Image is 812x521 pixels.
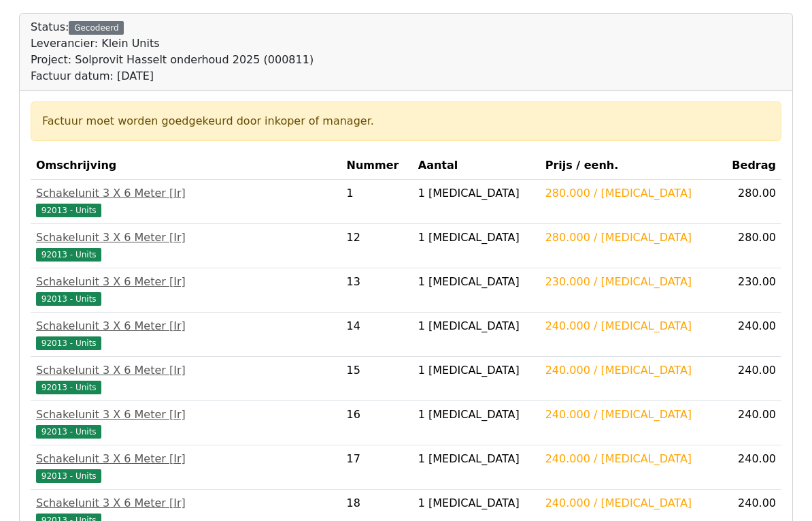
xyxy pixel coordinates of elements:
div: 240.000 / [MEDICAL_DATA] [545,451,713,467]
div: 1 [MEDICAL_DATA] [418,185,535,202]
div: Factuur moet worden goedgekeurd door inkoper of manager. [42,113,770,129]
td: 14 [341,313,413,357]
td: 280.00 [718,180,781,224]
a: Schakelunit 3 X 6 Meter [Ir]92013 - Units [36,407,336,439]
span: 92013 - Units [36,381,101,394]
span: 92013 - Units [36,469,101,483]
td: 230.00 [718,268,781,313]
a: Schakelunit 3 X 6 Meter [Ir]92013 - Units [36,318,336,351]
a: Schakelunit 3 X 6 Meter [Ir]92013 - Units [36,274,336,306]
td: 13 [341,268,413,313]
div: 1 [MEDICAL_DATA] [418,230,535,246]
div: Schakelunit 3 X 6 Meter [Ir] [36,451,336,467]
td: 12 [341,224,413,268]
td: 280.00 [718,224,781,268]
th: Omschrijving [31,152,341,180]
span: 92013 - Units [36,425,101,439]
span: 92013 - Units [36,336,101,350]
span: 92013 - Units [36,292,101,306]
td: 17 [341,445,413,490]
a: Schakelunit 3 X 6 Meter [Ir]92013 - Units [36,230,336,262]
div: Schakelunit 3 X 6 Meter [Ir] [36,274,336,290]
span: 92013 - Units [36,204,101,217]
div: Status: [31,19,314,84]
div: Schakelunit 3 X 6 Meter [Ir] [36,407,336,423]
div: 240.000 / [MEDICAL_DATA] [545,495,713,511]
td: 16 [341,401,413,445]
div: Schakelunit 3 X 6 Meter [Ir] [36,362,336,379]
div: 240.000 / [MEDICAL_DATA] [545,407,713,423]
div: Schakelunit 3 X 6 Meter [Ir] [36,230,336,246]
div: 280.000 / [MEDICAL_DATA] [545,230,713,246]
div: 1 [MEDICAL_DATA] [418,318,535,334]
a: Schakelunit 3 X 6 Meter [Ir]92013 - Units [36,185,336,218]
div: Schakelunit 3 X 6 Meter [Ir] [36,495,336,511]
td: 15 [341,357,413,401]
a: Schakelunit 3 X 6 Meter [Ir]92013 - Units [36,451,336,484]
div: Leverancier: Klein Units [31,35,314,52]
th: Nummer [341,152,413,180]
th: Aantal [413,152,540,180]
div: Factuur datum: [DATE] [31,68,314,84]
div: 1 [MEDICAL_DATA] [418,451,535,467]
td: 240.00 [718,445,781,490]
div: Schakelunit 3 X 6 Meter [Ir] [36,318,336,334]
td: 240.00 [718,357,781,401]
div: 1 [MEDICAL_DATA] [418,362,535,379]
div: 240.000 / [MEDICAL_DATA] [545,362,713,379]
div: 1 [MEDICAL_DATA] [418,407,535,423]
div: 280.000 / [MEDICAL_DATA] [545,185,713,202]
div: Gecodeerd [69,21,124,35]
th: Prijs / eenh. [540,152,718,180]
td: 240.00 [718,401,781,445]
div: 1 [MEDICAL_DATA] [418,274,535,290]
div: Schakelunit 3 X 6 Meter [Ir] [36,185,336,202]
div: 230.000 / [MEDICAL_DATA] [545,274,713,290]
span: 92013 - Units [36,248,101,262]
div: 240.000 / [MEDICAL_DATA] [545,318,713,334]
div: 1 [MEDICAL_DATA] [418,495,535,511]
div: Project: Solprovit Hasselt onderhoud 2025 (000811) [31,52,314,68]
td: 240.00 [718,313,781,357]
th: Bedrag [718,152,781,180]
a: Schakelunit 3 X 6 Meter [Ir]92013 - Units [36,362,336,395]
td: 1 [341,180,413,224]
